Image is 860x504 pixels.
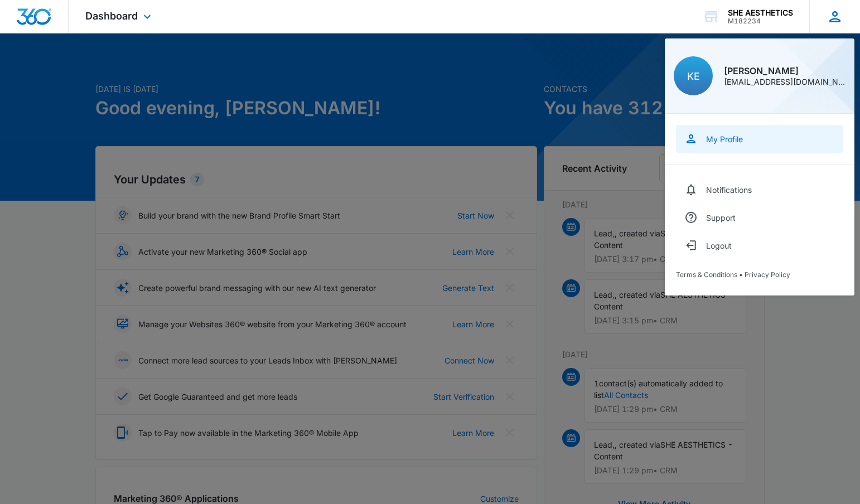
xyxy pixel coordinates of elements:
span: KE [687,70,700,82]
a: Terms & Conditions [676,270,737,279]
a: My Profile [676,125,843,153]
button: Logout [676,231,843,259]
a: Privacy Policy [745,270,790,279]
div: My Profile [706,134,743,144]
div: account name [728,8,793,17]
div: Logout [706,241,732,250]
span: Dashboard [85,10,138,22]
div: [EMAIL_ADDRESS][DOMAIN_NAME] [724,78,845,86]
div: [PERSON_NAME] [724,66,845,75]
div: Notifications [706,185,752,195]
a: Support [676,203,843,231]
div: account id [728,17,793,25]
div: Support [706,213,736,222]
a: Notifications [676,176,843,203]
div: • [676,270,843,279]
